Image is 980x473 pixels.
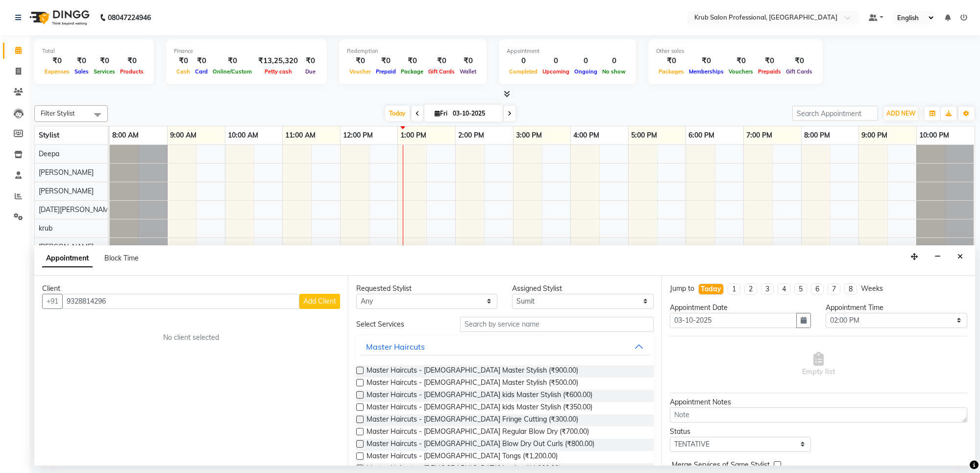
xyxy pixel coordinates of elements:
[174,68,193,75] span: Cash
[540,55,572,67] div: 0
[398,128,429,142] a: 1:00 PM
[572,68,600,75] span: Ongoing
[886,110,915,117] span: ADD NEW
[572,55,600,67] div: 0
[367,439,594,451] span: Master Haircuts - [DEMOGRAPHIC_DATA] Blow Dry Out Curls (₹800.00)
[347,55,373,67] div: ₹0
[701,284,721,294] div: Today
[110,128,141,142] a: 8:00 AM
[303,68,318,75] span: Due
[844,284,857,295] li: 8
[728,284,740,295] li: 1
[356,284,497,294] div: Requested Stylist
[367,378,578,390] span: Master Haircuts - [DEMOGRAPHIC_DATA] Master Stylish (₹500.00)
[62,294,299,309] input: Search by Name/Mobile/Email/Code
[367,402,592,414] span: Master Haircuts - [DEMOGRAPHIC_DATA] kids Master Stylish (₹350.00)
[761,284,774,295] li: 3
[794,284,807,295] li: 5
[811,284,824,295] li: 6
[656,55,686,67] div: ₹0
[629,128,660,142] a: 5:00 PM
[39,168,94,177] span: [PERSON_NAME]
[756,68,784,75] span: Prepaids
[426,68,457,75] span: Gift Cards
[193,55,210,67] div: ₹0
[398,55,426,67] div: ₹0
[39,205,115,214] span: [DATE][PERSON_NAME]
[349,319,453,330] div: Select Services
[828,284,840,295] li: 7
[450,106,499,121] input: 2025-10-03
[802,352,835,377] span: Empty list
[25,4,92,31] img: logo
[571,128,602,142] a: 4:00 PM
[540,68,572,75] span: Upcoming
[91,55,118,67] div: ₹0
[262,68,294,75] span: Petty cash
[193,68,210,75] span: Card
[512,284,653,294] div: Assigned Stylist
[367,365,578,378] span: Master Haircuts - [DEMOGRAPHIC_DATA] Master Stylish (₹900.00)
[66,332,317,343] div: No client selected
[118,55,146,67] div: ₹0
[726,55,756,67] div: ₹0
[373,55,398,67] div: ₹0
[456,128,487,142] a: 2:00 PM
[826,303,967,313] div: Appointment Time
[686,55,726,67] div: ₹0
[41,109,75,117] span: Filter Stylist
[42,250,93,267] span: Appointment
[802,128,833,142] a: 8:00 PM
[174,55,193,67] div: ₹0
[457,55,479,67] div: ₹0
[42,55,72,67] div: ₹0
[360,338,650,355] button: Master Haircuts
[670,313,797,328] input: yyyy-mm-dd
[744,284,757,295] li: 2
[784,55,815,67] div: ₹0
[225,128,261,142] a: 10:00 AM
[507,68,540,75] span: Completed
[42,294,63,309] button: +91
[457,68,479,75] span: Wallet
[303,297,336,306] span: Add Client
[72,68,91,75] span: Sales
[432,110,450,117] span: Fri
[600,55,628,67] div: 0
[917,128,952,142] a: 10:00 PM
[686,128,717,142] a: 6:00 PM
[670,303,811,313] div: Appointment Date
[91,68,118,75] span: Services
[792,106,878,121] input: Search Appointment
[460,317,654,332] input: Search by service name
[367,390,592,402] span: Master Haircuts - [DEMOGRAPHIC_DATA] kids Master Stylish (₹600.00)
[600,68,628,75] span: No show
[756,55,784,67] div: ₹0
[210,68,254,75] span: Online/Custom
[39,242,94,251] span: [PERSON_NAME]
[341,128,375,142] a: 12:00 PM
[283,128,318,142] a: 11:00 AM
[385,106,410,121] span: Today
[398,68,426,75] span: Package
[254,55,302,67] div: ₹13,25,320
[656,68,686,75] span: Packages
[656,47,815,55] div: Other sales
[670,397,967,407] div: Appointment Notes
[670,284,694,294] div: Jump to
[104,254,139,262] span: Block Time
[42,47,146,55] div: Total
[884,107,918,120] button: ADD NEW
[347,47,479,55] div: Redemption
[168,128,199,142] a: 9:00 AM
[859,128,890,142] a: 9:00 PM
[686,68,726,75] span: Memberships
[784,68,815,75] span: Gift Cards
[726,68,756,75] span: Vouchers
[744,128,775,142] a: 7:00 PM
[108,4,151,31] b: 08047224946
[42,68,72,75] span: Expenses
[367,414,578,426] span: Master Haircuts - [DEMOGRAPHIC_DATA] Fringe Cutting (₹300.00)
[174,47,319,55] div: Finance
[39,224,52,233] span: krub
